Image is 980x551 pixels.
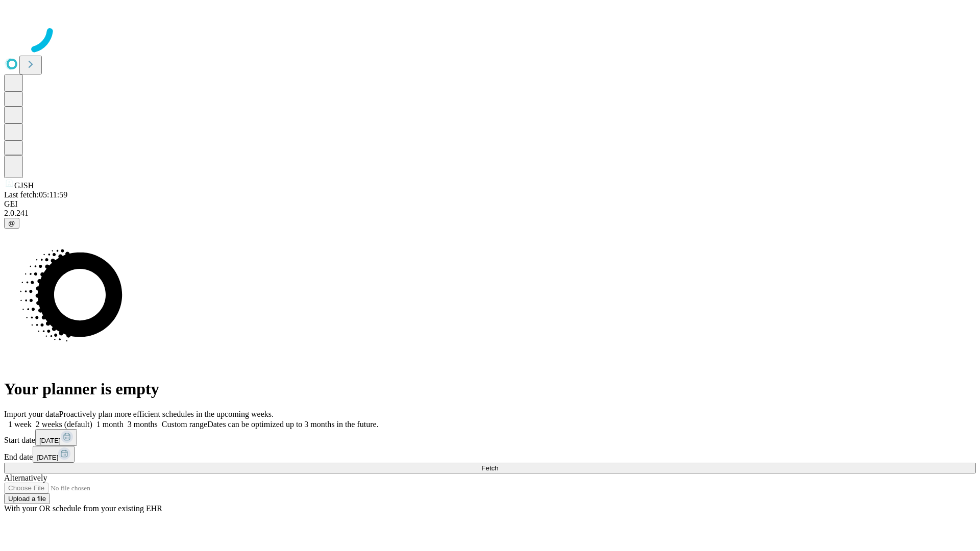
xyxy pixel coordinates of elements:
[4,380,976,398] h1: Your planner is empty
[4,493,50,504] button: Upload a file
[4,446,976,463] div: End date
[59,410,274,418] span: Proactively plan more efficient schedules in the upcoming weeks.
[33,446,75,463] button: [DATE]
[4,463,976,473] button: Fetch
[4,209,976,218] div: 2.0.241
[4,473,47,482] span: Alternatively
[35,429,77,446] button: [DATE]
[481,464,498,472] span: Fetch
[14,181,34,190] span: GJSH
[96,420,124,429] span: 1 month
[4,190,67,199] span: Last fetch: 05:11:59
[162,420,207,429] span: Custom range
[207,420,378,429] span: Dates can be optimized up to 3 months in the future.
[37,454,58,461] span: [DATE]
[4,199,976,209] div: GEI
[4,410,59,418] span: Import your data
[4,504,162,513] span: With your OR schedule from your existing EHR
[39,437,61,444] span: [DATE]
[8,420,32,429] span: 1 week
[8,219,15,227] span: @
[36,420,92,429] span: 2 weeks (default)
[128,420,158,429] span: 3 months
[4,429,976,446] div: Start date
[4,218,19,229] button: @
